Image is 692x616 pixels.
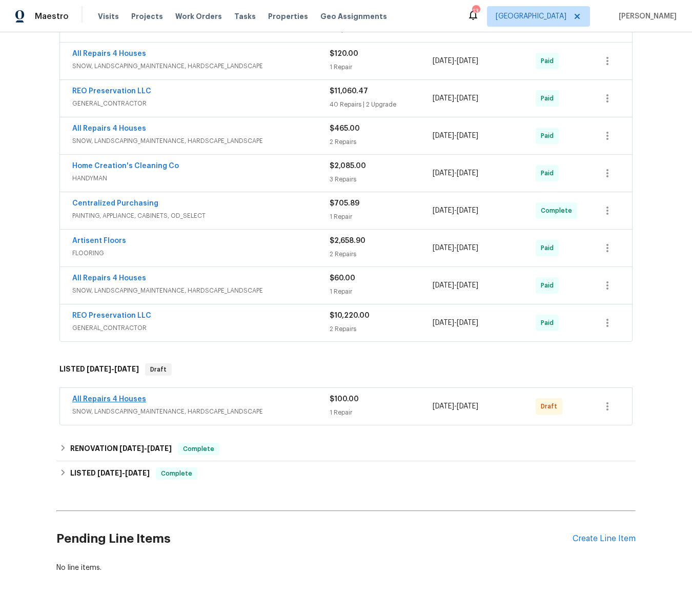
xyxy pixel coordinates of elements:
span: GENERAL_CONTRACTOR [72,323,330,333]
span: [DATE] [457,403,478,410]
h6: RENOVATION [70,443,172,455]
h6: LISTED [59,363,139,376]
span: [DATE] [433,282,454,289]
span: [DATE] [119,445,144,452]
span: - [433,131,478,141]
span: Visits [98,11,119,22]
span: $10,220.00 [330,312,370,319]
span: Complete [541,206,576,216]
span: [DATE] [87,365,111,373]
span: GENERAL_CONTRACTOR [72,98,330,109]
span: - [433,206,478,216]
span: [DATE] [97,469,122,477]
span: - [433,243,478,253]
span: Complete [179,444,218,454]
span: - [433,318,478,328]
span: - [87,365,139,373]
div: 1 Repair [330,62,433,72]
span: SNOW, LANDSCAPING_MAINTENANCE, HARDSCAPE_LANDSCAPE [72,61,330,71]
span: $705.89 [330,200,359,207]
span: - [433,93,478,104]
span: Paid [541,93,558,104]
span: [DATE] [433,403,454,410]
a: Centralized Purchasing [72,200,158,207]
span: - [119,445,172,452]
div: 1 Repair [330,407,433,418]
span: [DATE] [433,170,454,177]
span: - [433,168,478,178]
span: SNOW, LANDSCAPING_MAINTENANCE, HARDSCAPE_LANDSCAPE [72,136,330,146]
div: RENOVATION [DATE]-[DATE]Complete [56,437,636,461]
span: - [433,401,478,412]
span: $2,658.90 [330,237,365,244]
span: $2,085.00 [330,162,366,170]
span: $60.00 [330,275,355,282]
span: Paid [541,168,558,178]
div: 2 Repairs [330,249,433,259]
span: Maestro [35,11,69,22]
div: 2 Repairs [330,137,433,147]
span: [DATE] [433,95,454,102]
span: Draft [146,364,171,375]
span: [DATE] [433,319,454,326]
span: Paid [541,318,558,328]
span: Paid [541,243,558,253]
span: $465.00 [330,125,360,132]
span: Work Orders [175,11,222,22]
span: [DATE] [114,365,139,373]
span: - [97,469,150,477]
div: LISTED [DATE]-[DATE]Complete [56,461,636,486]
div: No line items. [56,563,636,573]
div: 1 Repair [330,212,433,222]
div: Create Line Item [573,534,636,544]
div: 2 Repairs [330,324,433,334]
div: 3 Repairs [330,174,433,184]
div: 13 [472,6,479,16]
span: SNOW, LANDSCAPING_MAINTENANCE, HARDSCAPE_LANDSCAPE [72,406,330,417]
span: [GEOGRAPHIC_DATA] [496,11,566,22]
span: [DATE] [433,57,454,65]
span: [DATE] [125,469,150,477]
span: - [433,280,478,291]
span: [DATE] [457,244,478,252]
span: Paid [541,280,558,291]
span: [DATE] [457,207,478,214]
span: [DATE] [457,132,478,139]
span: - [433,56,478,66]
span: SNOW, LANDSCAPING_MAINTENANCE, HARDSCAPE_LANDSCAPE [72,285,330,296]
span: [DATE] [457,170,478,177]
span: [DATE] [433,207,454,214]
div: 40 Repairs | 2 Upgrade [330,99,433,110]
a: All Repairs 4 Houses [72,50,146,57]
span: $11,060.47 [330,88,368,95]
span: $100.00 [330,396,359,403]
span: Complete [157,468,196,479]
span: $120.00 [330,50,358,57]
span: Paid [541,131,558,141]
a: Artisent Floors [72,237,126,244]
span: Geo Assignments [320,11,387,22]
span: [DATE] [433,244,454,252]
span: Properties [268,11,308,22]
span: FLOORING [72,248,330,258]
a: REO Preservation LLC [72,312,151,319]
span: [DATE] [147,445,172,452]
span: Tasks [234,13,256,20]
div: 1 Repair [330,286,433,297]
span: [DATE] [433,132,454,139]
span: [DATE] [457,319,478,326]
a: REO Preservation LLC [72,88,151,95]
a: All Repairs 4 Houses [72,125,146,132]
span: Projects [131,11,163,22]
span: [PERSON_NAME] [615,11,677,22]
a: All Repairs 4 Houses [72,275,146,282]
span: [DATE] [457,95,478,102]
span: Paid [541,56,558,66]
div: LISTED [DATE]-[DATE]Draft [56,353,636,386]
span: Draft [541,401,561,412]
span: [DATE] [457,57,478,65]
h6: LISTED [70,467,150,480]
a: All Repairs 4 Houses [72,396,146,403]
span: PAINTING, APPLIANCE, CABINETS, OD_SELECT [72,211,330,221]
a: Home Creation's Cleaning Co [72,162,179,170]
